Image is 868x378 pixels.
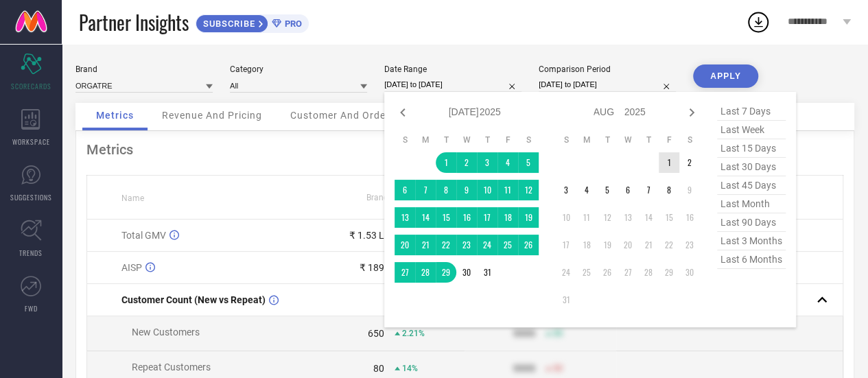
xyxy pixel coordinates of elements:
[497,180,518,200] td: Fri Jul 11 2025
[679,180,700,200] td: Sat Aug 09 2025
[717,195,786,213] span: last month
[196,11,309,33] a: SUBSCRIBEPRO
[638,134,659,145] th: Thursday
[497,152,518,173] td: Fri Jul 04 2025
[518,207,539,228] td: Sat Jul 19 2025
[75,64,213,74] div: Brand
[679,152,700,173] td: Sat Aug 02 2025
[638,262,659,283] td: Thu Aug 28 2025
[556,262,576,283] td: Sun Aug 24 2025
[456,134,477,145] th: Wednesday
[230,64,367,74] div: Category
[618,235,638,255] td: Wed Aug 20 2025
[693,64,758,88] button: APPLY
[436,207,456,228] td: Tue Jul 15 2025
[162,110,262,121] span: Revenue And Pricing
[576,134,597,145] th: Monday
[10,192,52,202] span: SUGGESTIONS
[360,262,384,273] div: ₹ 189
[717,102,786,121] span: last 7 days
[618,180,638,200] td: Wed Aug 06 2025
[497,235,518,255] td: Fri Jul 25 2025
[121,294,266,305] span: Customer Count (New vs Repeat)
[597,180,618,200] td: Tue Aug 05 2025
[384,64,521,74] div: Date Range
[456,262,477,283] td: Wed Jul 30 2025
[553,329,563,338] span: 50
[717,232,786,250] span: last 3 months
[477,235,497,255] td: Thu Jul 24 2025
[290,110,395,121] span: Customer And Orders
[415,134,436,145] th: Monday
[679,235,700,255] td: Sat Aug 23 2025
[618,207,638,228] td: Wed Aug 13 2025
[659,207,679,228] td: Fri Aug 15 2025
[19,248,43,258] span: TRENDS
[368,328,384,339] div: 650
[717,176,786,195] span: last 45 days
[281,19,302,29] span: PRO
[366,193,412,202] span: Brand Value
[456,152,477,173] td: Wed Jul 02 2025
[638,235,659,255] td: Thu Aug 21 2025
[717,121,786,139] span: last week
[349,230,384,241] div: ₹ 1.53 L
[576,235,597,255] td: Mon Aug 18 2025
[556,207,576,228] td: Sun Aug 10 2025
[373,363,384,374] div: 80
[477,262,497,283] td: Thu Jul 31 2025
[597,235,618,255] td: Tue Aug 19 2025
[518,180,539,200] td: Sat Jul 12 2025
[597,134,618,145] th: Tuesday
[456,207,477,228] td: Wed Jul 16 2025
[477,180,497,200] td: Thu Jul 10 2025
[395,207,415,228] td: Sun Jul 13 2025
[402,329,425,338] span: 2.21%
[576,180,597,200] td: Mon Aug 04 2025
[477,152,497,173] td: Thu Jul 03 2025
[415,262,436,283] td: Mon Jul 28 2025
[518,152,539,173] td: Sat Jul 05 2025
[395,104,411,121] div: Previous month
[518,235,539,255] td: Sat Jul 26 2025
[597,207,618,228] td: Tue Aug 12 2025
[679,262,700,283] td: Sat Aug 30 2025
[679,134,700,145] th: Saturday
[436,180,456,200] td: Tue Jul 08 2025
[132,327,200,338] span: New Customers
[395,262,415,283] td: Sun Jul 27 2025
[717,213,786,232] span: last 90 days
[618,262,638,283] td: Wed Aug 27 2025
[132,362,211,373] span: Repeat Customers
[659,235,679,255] td: Fri Aug 22 2025
[553,364,563,373] span: 50
[436,134,456,145] th: Tuesday
[456,235,477,255] td: Wed Jul 23 2025
[395,180,415,200] td: Sun Jul 06 2025
[518,134,539,145] th: Saturday
[597,262,618,283] td: Tue Aug 26 2025
[556,134,576,145] th: Sunday
[556,235,576,255] td: Sun Aug 17 2025
[556,290,576,310] td: Sun Aug 31 2025
[638,180,659,200] td: Thu Aug 07 2025
[436,235,456,255] td: Tue Jul 22 2025
[121,230,166,241] span: Total GMV
[618,134,638,145] th: Wednesday
[25,303,38,314] span: FWD
[717,139,786,158] span: last 15 days
[436,152,456,173] td: Tue Jul 01 2025
[402,364,418,373] span: 14%
[395,134,415,145] th: Sunday
[477,134,497,145] th: Thursday
[86,141,843,158] div: Metrics
[12,137,50,147] span: WORKSPACE
[436,262,456,283] td: Tue Jul 29 2025
[659,180,679,200] td: Fri Aug 08 2025
[746,10,771,34] div: Open download list
[576,262,597,283] td: Mon Aug 25 2025
[196,19,259,29] span: SUBSCRIBE
[415,235,436,255] td: Mon Jul 21 2025
[539,64,676,74] div: Comparison Period
[683,104,700,121] div: Next month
